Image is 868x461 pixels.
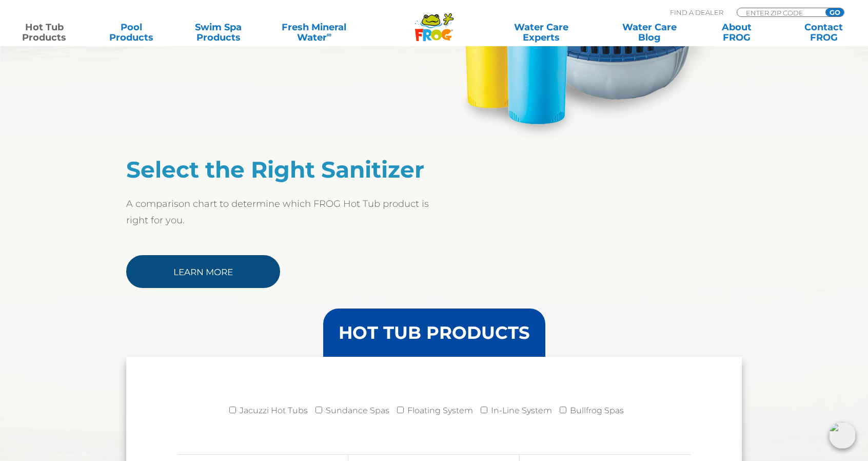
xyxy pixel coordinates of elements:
label: Floating System [407,400,473,421]
label: In-Line System [491,400,552,421]
a: Learn More [126,255,280,288]
a: Fresh MineralWater∞ [272,22,357,43]
a: Water CareBlog [616,22,683,43]
sup: ∞ [327,30,332,39]
h3: HOT TUB PRODUCTS [339,324,530,341]
a: Swim SpaProducts [185,22,252,43]
a: ContactFROG [790,22,858,43]
a: Water CareExperts [486,22,596,43]
input: Zip Code Form [745,8,814,17]
label: Sundance Spas [326,400,389,421]
h2: Select the Right Sanitizer [126,156,434,183]
input: GO [825,8,844,16]
label: Jacuzzi Hot Tubs [240,400,308,421]
img: openIcon [829,422,856,449]
a: AboutFROG [703,22,771,43]
p: Find A Dealer [670,8,723,17]
p: A comparison chart to determine which FROG Hot Tub product is right for you. [126,196,434,228]
label: Bullfrog Spas [570,400,624,421]
a: PoolProducts [97,22,165,43]
a: Hot TubProducts [10,22,78,43]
